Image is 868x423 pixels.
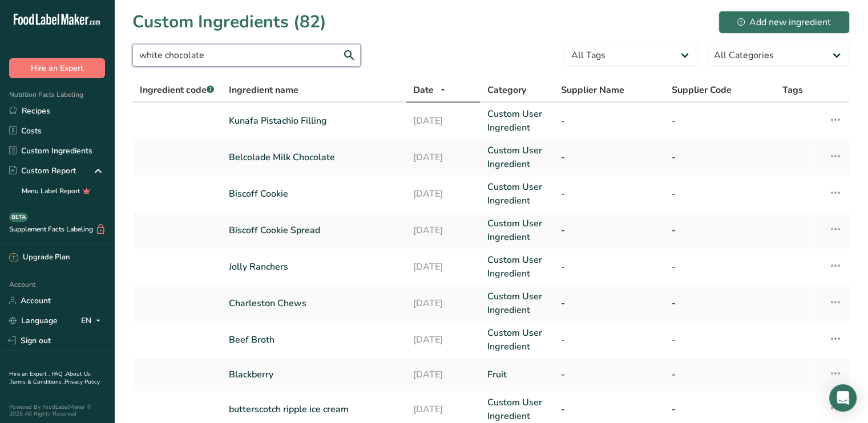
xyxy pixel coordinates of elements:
[140,84,214,96] span: Ingredient code
[9,58,105,78] button: Hire an Expert
[487,217,547,244] a: Custom User Ingredient
[9,311,58,331] a: Language
[229,368,399,381] a: Blackberry
[9,213,28,222] div: BETA
[413,333,473,347] a: [DATE]
[672,333,769,347] a: -
[487,83,526,97] span: Category
[132,9,326,35] h1: Custom Ingredients (82)
[52,370,66,378] a: FAQ .
[718,11,850,34] button: Add new ingredient
[413,114,473,128] a: [DATE]
[413,296,473,310] a: [DATE]
[561,151,658,164] a: -
[561,368,658,381] a: -
[229,114,399,128] a: Kunafa Pistachio Filling
[487,396,547,423] a: Custom User Ingredient
[737,15,831,29] div: Add new ingredient
[561,260,658,274] a: -
[487,144,547,171] a: Custom User Ingredient
[561,296,658,310] a: -
[229,187,399,201] a: Biscoff Cookie
[413,402,473,416] a: [DATE]
[672,296,769,310] a: -
[229,151,399,164] a: Belcolade Milk Chocolate
[229,402,399,416] a: butterscotch ripple ice cream
[10,378,64,386] a: Terms & Conditions .
[561,223,658,237] a: -
[487,180,547,208] a: Custom User Ingredient
[782,83,803,97] span: Tags
[672,114,769,128] a: -
[672,187,769,201] a: -
[561,187,658,201] a: -
[487,290,547,317] a: Custom User Ingredient
[413,260,473,274] a: [DATE]
[672,151,769,164] a: -
[413,83,434,97] span: Date
[229,223,399,237] a: Biscoff Cookie Spread
[9,165,76,177] div: Custom Report
[487,368,547,381] a: Fruit
[229,333,399,347] a: Beef Broth
[561,333,658,347] a: -
[9,370,91,386] a: About Us .
[561,83,624,97] span: Supplier Name
[672,260,769,274] a: -
[561,402,658,416] a: -
[413,151,473,164] a: [DATE]
[9,404,105,417] div: Powered By FoodLabelMaker © 2025 All Rights Reserved
[413,223,473,237] a: [DATE]
[672,402,769,416] a: -
[829,384,857,412] div: Open Intercom Messenger
[81,314,105,327] div: EN
[229,296,399,310] a: Charleston Chews
[487,107,547,135] a: Custom User Ingredient
[672,83,732,97] span: Supplier Code
[413,368,473,381] a: [DATE]
[9,370,50,378] a: Hire an Expert .
[9,252,70,263] div: Upgrade Plan
[229,83,298,97] span: Ingredient name
[561,114,658,128] a: -
[413,187,473,201] a: [DATE]
[132,44,361,67] input: Search for ingredient
[672,223,769,237] a: -
[487,326,547,353] a: Custom User Ingredient
[672,368,769,381] a: -
[229,260,399,274] a: Jolly Ranchers
[64,378,100,386] a: Privacy Policy
[487,253,547,280] a: Custom User Ingredient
